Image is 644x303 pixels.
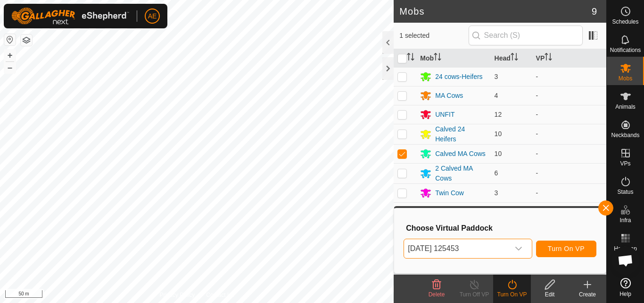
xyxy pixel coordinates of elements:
[434,54,441,62] p-sorticon: Activate to sort
[619,291,631,297] span: Help
[455,290,493,299] div: Turn Off VP
[495,111,502,118] span: 12
[4,62,16,73] button: –
[495,169,498,177] span: 6
[619,217,631,223] span: Infra
[495,150,502,157] span: 10
[435,149,486,159] div: Calved MA Cows
[435,188,464,198] div: Twin Cow
[532,105,606,124] td: -
[407,54,414,62] p-sorticon: Activate to sort
[532,144,606,163] td: -
[399,6,592,17] h2: Mobs
[532,202,606,221] td: -
[532,86,606,105] td: -
[435,91,463,101] div: MA Cows
[491,49,532,68] th: Head
[531,290,569,299] div: Edit
[536,241,596,257] button: Turn On VP
[4,34,16,45] button: Reset Map
[620,161,630,166] span: VPs
[435,124,487,144] div: Calved 24 Heifers
[4,50,16,61] button: +
[615,104,636,110] span: Animals
[569,290,606,299] div: Create
[493,290,531,299] div: Turn On VP
[435,110,454,120] div: UNFIT
[532,124,606,144] td: -
[416,49,490,68] th: Mob
[495,73,498,80] span: 3
[511,54,518,62] p-sorticon: Activate to sort
[469,26,583,45] input: Search (S)
[532,163,606,183] td: -
[592,4,597,18] span: 9
[406,224,596,233] h3: Choose Virtual Paddock
[404,239,509,258] span: 2025-10-15 125453
[607,274,644,301] a: Help
[21,35,32,46] button: Map Layers
[532,67,606,86] td: -
[11,8,129,25] img: Gallagher Logo
[532,183,606,202] td: -
[399,31,468,41] span: 1 selected
[614,246,637,251] span: Heatmap
[617,189,633,195] span: Status
[611,246,640,275] div: Open chat
[509,239,528,258] div: dropdown trigger
[619,76,632,81] span: Mobs
[206,291,234,299] a: Contact Us
[610,47,641,53] span: Notifications
[548,245,585,252] span: Turn On VP
[435,72,482,82] div: 24 cows-Heifers
[545,54,552,62] p-sorticon: Activate to sort
[429,291,445,298] span: Delete
[160,291,195,299] a: Privacy Policy
[148,11,157,21] span: AE
[611,132,639,138] span: Neckbands
[612,19,638,25] span: Schedules
[435,164,487,183] div: 2 Calved MA Cows
[495,130,502,138] span: 10
[495,92,498,99] span: 4
[495,189,498,197] span: 3
[532,49,606,68] th: VP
